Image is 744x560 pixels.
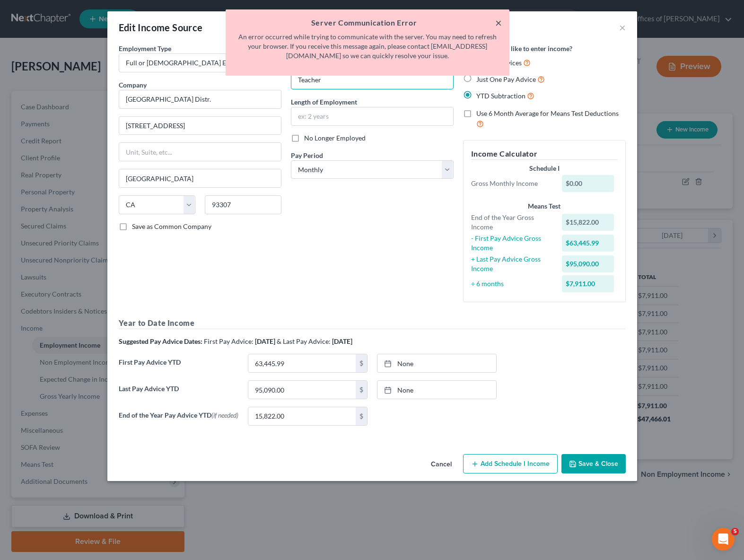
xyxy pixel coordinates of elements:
span: Use 6 Month Average for Means Test Deductions [476,109,619,117]
div: Attorney's Disclosure of Compensation [14,261,175,278]
img: Profile image for Emma [137,15,156,34]
div: $ [356,381,367,399]
div: Gross Monthly Income [466,179,558,188]
span: Just One Pay Advice [476,75,536,83]
button: Cancel [423,455,459,474]
div: • [DATE] [99,143,125,153]
div: End of the Year Gross Income [466,213,558,232]
span: Home [21,319,42,325]
img: Profile image for Lindsey [19,133,38,152]
div: - First Pay Advice Gross Income [466,234,558,253]
div: Send us a message [19,174,158,184]
div: Adding Income [14,278,175,296]
h5: Income Calculator [471,148,618,160]
input: Enter city... [119,169,281,187]
div: Close [163,15,180,32]
button: × [495,17,502,28]
input: ex: 2 years [291,107,453,125]
span: Company [119,81,147,89]
span: Messages [79,319,111,325]
label: Length of Employment [291,97,357,107]
h5: Server Communication Error [233,17,502,28]
img: Profile image for James [119,15,138,34]
input: Enter zip... [205,195,281,214]
p: How can we help? [19,83,170,99]
span: Help [150,319,165,325]
div: + Last Pay Advice Gross Income [466,254,558,273]
div: Send us a messageWe'll be back online in 2 hours [9,166,180,201]
div: ÷ 6 months [466,279,558,289]
p: Hi there! [19,67,170,83]
div: Means Test [471,201,618,211]
span: No Longer Employed [304,134,366,142]
span: Save as Common Company [132,222,211,230]
span: 5 [731,528,739,535]
div: We'll be back online in 2 hours [19,184,158,193]
label: End of the Year Pay Advice YTD [114,407,243,433]
div: Statement of Financial Affairs - Payments Made in the Last 90 days [14,233,175,261]
div: Recent message [19,119,170,129]
label: Last Pay Advice YTD [114,380,243,407]
input: Enter address... [119,117,281,135]
strong: [DATE] [255,337,275,345]
h5: Year to Date Income [119,317,626,329]
input: Search company by name... [119,90,281,109]
span: First Pay Advice: [204,337,254,345]
img: Profile image for Lindsey [101,15,120,34]
span: (if needed) [211,411,238,419]
label: First Pay Advice YTD [114,354,243,380]
div: Schedule I [471,164,618,173]
div: $95,090.00 [562,255,614,272]
input: 0.00 [248,381,356,399]
span: Sounds good. [42,134,87,141]
span: & Last Pay Advice: [277,337,331,345]
span: Search for help [19,215,77,225]
div: $ [356,407,367,425]
span: Pay Period [291,151,323,159]
a: None [377,354,496,372]
button: Messages [63,295,126,333]
strong: Suggested Pay Advice Dates: [119,337,202,345]
div: Statement of Financial Affairs - Payments Made in the Last 90 days [19,237,158,257]
button: Save & Close [561,454,626,474]
div: $0.00 [562,175,614,192]
p: An error occurred while trying to communicate with the server. You may need to refresh your brows... [233,32,502,61]
input: Unit, Suite, etc... [119,143,281,161]
a: None [377,381,496,399]
div: Adding Income [19,282,158,292]
span: YTD Subtraction [476,92,525,100]
div: Profile image for LindseySounds good.[PERSON_NAME]•[DATE] [10,125,179,160]
img: logo [19,20,82,30]
iframe: Intercom live chat [712,528,735,551]
button: Add Schedule I Income [463,454,558,474]
button: Help [126,295,189,333]
div: Recent messageProfile image for LindseySounds good.[PERSON_NAME]•[DATE] [9,111,180,161]
button: Search for help [14,210,175,229]
div: [PERSON_NAME] [42,143,97,153]
div: $ [356,354,367,372]
strong: [DATE] [332,337,352,345]
div: Attorney's Disclosure of Compensation [19,264,158,274]
input: 0.00 [248,354,356,372]
div: $7,911.00 [562,275,614,292]
div: $63,445.99 [562,235,614,252]
div: $15,822.00 [562,214,614,231]
input: 0.00 [248,407,356,425]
